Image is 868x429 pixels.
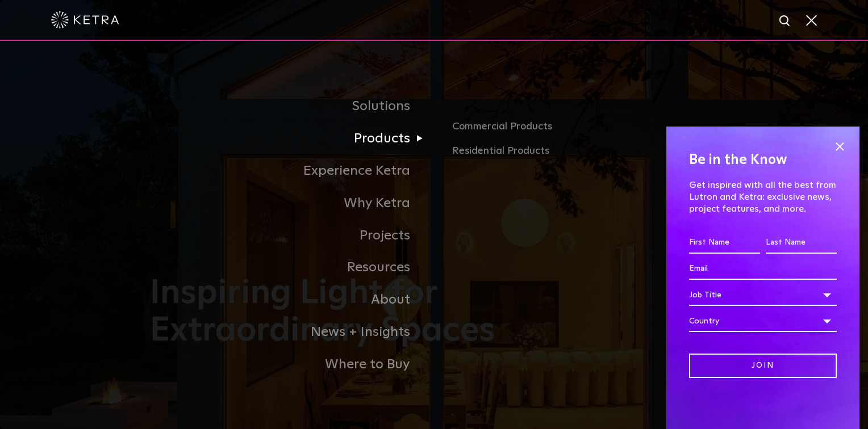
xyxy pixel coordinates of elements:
a: Why Ketra [150,187,434,220]
img: ketra-logo-2019-white [51,11,119,28]
h4: Be in the Know [689,149,837,171]
input: Email [689,258,837,280]
div: Country [689,310,837,332]
input: First Name [689,232,760,254]
a: News + Insights [150,316,434,348]
a: Solutions [150,90,434,123]
a: Where to Buy [150,348,434,381]
a: Experience Ketra [150,155,434,187]
a: About [150,284,434,316]
a: Projects [150,220,434,252]
input: Join [689,354,837,378]
a: Resources [150,251,434,284]
p: Get inspired with all the best from Lutron and Ketra: exclusive news, project features, and more. [689,179,837,214]
a: Residential Products [452,143,718,159]
img: search icon [778,14,792,28]
a: Commercial Products [452,118,718,143]
div: Navigation Menu [150,90,718,380]
div: Job Title [689,284,837,306]
input: Last Name [766,232,837,254]
a: Products [150,123,434,155]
